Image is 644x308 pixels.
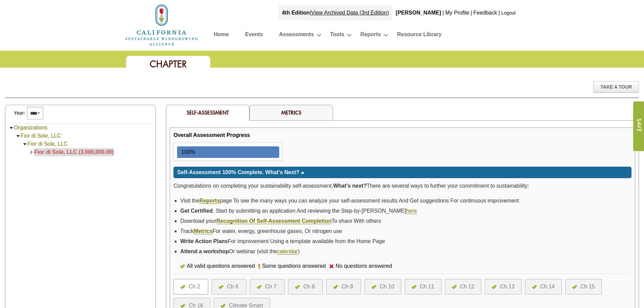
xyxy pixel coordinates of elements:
[500,283,515,291] div: Ch 13
[311,10,389,16] a: View Archived Data (3rd Edition)
[277,248,298,255] a: calendar
[180,206,631,216] li: . Start by submitting an application And reviewing the Step-by-[PERSON_NAME]
[301,171,304,174] img: sort_arrow_up.gif
[14,125,47,131] a: Organizations
[216,218,331,224] strong: Recognition Of Self-Assessment Completion
[330,30,344,42] a: Tools
[124,3,199,47] img: logo_cswa2x.png
[21,133,61,139] a: Fior di Sole, LLC
[303,283,315,291] div: Ch 8
[219,285,223,289] img: icon-all-questions-answered.png
[532,285,537,289] img: icon-all-questions-answered.png
[187,109,229,116] span: Self-Assessment
[470,5,473,20] div: |
[406,208,417,214] a: here
[412,285,416,289] img: icon-all-questions-answered.png
[532,283,555,291] a: Ch 14
[245,30,263,42] a: Events
[333,283,354,291] a: Ch 9
[295,283,316,291] a: Ch 8
[180,264,185,268] img: icon-all-questions-answered.png
[329,264,334,268] img: icon-no-questions-answered.png
[173,131,250,139] div: Overall Assessment Progress
[189,283,200,291] div: Ch 2
[452,283,475,291] a: Ch 12
[397,30,442,42] a: Resource Library
[498,5,501,20] div: |
[22,142,27,147] img: Collapse Fior di Sole, LLC
[173,167,631,178] div: Click for more or less content
[177,169,299,175] span: Self-Assessment 100% Complete. What's Next?
[333,285,338,289] img: icon-all-questions-answered.png
[16,134,21,139] img: Collapse Fior di Sole, LLC
[492,283,515,291] a: Ch 13
[265,283,277,291] div: Ch 7
[199,198,220,204] a: Reports
[492,285,497,289] img: icon-all-questions-answered.png
[282,10,310,16] strong: 4th Edition
[257,283,278,291] a: Ch 7
[372,285,376,289] img: icon-all-questions-answered.png
[372,283,394,291] a: Ch 10
[580,283,595,291] div: Ch 15
[341,283,353,291] div: Ch 9
[633,101,644,151] input: Submit
[295,285,300,289] img: icon-all-questions-answered.png
[178,147,195,157] div: 100%
[150,58,187,70] span: Chapter
[180,248,229,254] strong: Attend a workshop
[221,304,225,308] img: icon-all-questions-answered.png
[180,246,631,257] li: Or webinar (visit the )
[540,283,555,291] div: Ch 14
[9,125,14,131] img: Collapse Organizations
[216,218,331,224] a: Recognition Of Self-Assessment Completion
[258,264,260,269] img: icon-some-questions-answered.png
[334,262,396,270] div: No questions answered
[279,30,314,42] a: Assessments
[14,110,25,117] span: Year:
[181,285,185,289] img: icon-all-questions-answered.png
[173,182,631,190] p: Congratulations on completing your sustainability self-assessment. There are several ways to furt...
[593,81,639,93] div: Take A Tour
[227,283,238,291] div: Ch 6
[572,285,577,289] img: icon-all-questions-answered.png
[214,30,229,42] a: Home
[34,149,114,155] a: Fior di Sole, LLC (3,000,000.00)
[124,22,199,27] a: Home
[27,141,68,147] a: Fior di Sole, LLC
[279,5,392,20] div: |
[380,283,394,291] div: Ch 10
[442,5,445,20] div: |
[194,228,213,234] a: Metrics
[219,283,239,291] a: Ch 6
[360,30,381,42] a: Reports
[180,236,631,246] li: For improvement Using a template available from the Home Page
[180,238,228,244] strong: Write Action Plans
[281,109,301,116] a: Metrics
[180,208,213,214] strong: Get Certified
[181,304,185,308] img: icon-all-questions-answered.png
[257,285,262,289] img: icon-all-questions-answered.png
[396,10,441,16] b: [PERSON_NAME]
[420,283,434,291] div: Ch 11
[572,283,595,291] a: Ch 15
[180,196,631,206] li: Visit the page To see the many ways you can analyze your self-assessment results And Get suggesti...
[180,226,631,236] li: Track For water, energy, greenhouse gases, Or nitrogen use
[260,262,329,270] div: Some questions answered
[185,262,258,270] div: All valid questions answered
[452,285,457,289] img: icon-all-questions-answered.png
[501,10,516,16] a: Logout
[333,183,366,189] strong: What’s next?
[460,283,475,291] div: Ch 12
[445,10,469,16] a: My Profile
[473,10,497,16] a: Feedback
[412,283,434,291] a: Ch 11
[180,216,631,226] li: Download your To share With others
